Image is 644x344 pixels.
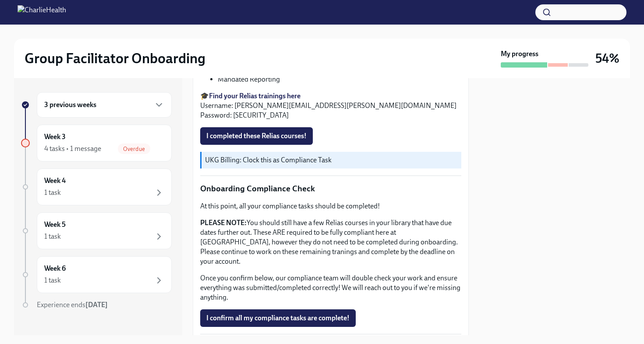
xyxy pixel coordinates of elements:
p: You should still have a few Relias courses in your library that have due dates further out. These... [200,218,461,266]
p: UKG Billing: Clock this as Compliance Task [205,155,458,165]
button: I confirm all my compliance tasks are complete! [200,309,356,327]
h2: Group Facilitator Onboarding [25,50,205,67]
div: 4 tasks • 1 message [44,144,101,154]
button: I completed these Relias courses! [200,127,313,145]
h6: Week 6 [44,264,66,273]
div: 1 task [44,276,61,285]
span: I confirm all my compliance tasks are complete! [206,314,350,322]
h6: Week 3 [44,132,66,142]
div: 1 task [44,232,61,241]
div: 3 previous weeks [37,92,172,118]
p: At this point, all your compliance tasks should be completed! [200,201,461,211]
a: Week 61 task [21,256,172,293]
h6: 3 previous weeks [44,100,96,110]
span: Overdue [118,146,150,152]
span: Experience ends [37,301,108,309]
a: Week 51 task [21,212,172,249]
p: 🎓 Username: [PERSON_NAME][EMAIL_ADDRESS][PERSON_NAME][DOMAIN_NAME] Password: [SECURITY_DATA] [200,91,461,120]
li: Mandated Reporting [218,75,461,84]
strong: My progress [501,49,538,59]
div: 1 task [44,188,61,197]
img: CharlieHealth [18,5,66,19]
p: Once you confirm below, our compliance team will double check your work and ensure everything was... [200,273,461,302]
span: I completed these Relias courses! [206,132,307,140]
strong: [DATE] [85,301,108,309]
a: Week 41 task [21,168,172,205]
h3: 54% [595,50,619,66]
h6: Week 5 [44,220,66,229]
p: Onboarding Compliance Check [200,183,461,194]
a: Find your Relias trainings here [209,92,301,100]
strong: PLEASE NOTE: [200,219,247,227]
h6: Week 4 [44,176,66,186]
a: Week 34 tasks • 1 messageOverdue [21,125,172,161]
